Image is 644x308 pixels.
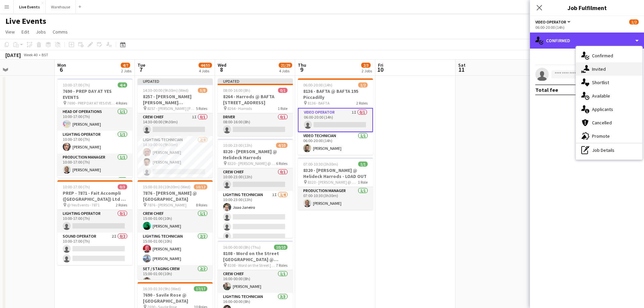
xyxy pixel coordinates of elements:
[36,29,46,35] span: Jobs
[67,202,100,207] span: @ Yes Events - 7871
[118,184,127,189] span: 0/3
[33,27,49,36] a: Jobs
[57,88,132,100] h3: 7690 - PREP DAY AT YES EVENTS
[63,184,90,189] span: 10:00-17:00 (7h)
[274,245,287,250] span: 10/10
[19,27,32,36] a: Edit
[138,94,213,106] h3: 8257 - [PERSON_NAME] [PERSON_NAME] International @ [GEOGRAPHIC_DATA]
[297,66,306,73] span: 9
[138,78,213,84] div: Updated
[218,113,293,136] app-card-role: Driver0/108:00-16:00 (8h)
[298,62,306,68] span: Thu
[5,16,46,26] h1: Live Events
[198,88,207,93] span: 5/8
[276,143,287,148] span: 4/10
[138,265,213,298] app-card-role: Set / Staging Crew2/215:00-01:00 (10h)[PERSON_NAME]
[279,68,292,73] div: 4 Jobs
[143,184,191,189] span: 15:00-01:30 (10h30m) (Wed)
[308,101,330,106] span: 8136 - BAFTA
[576,143,642,157] div: Job Details
[276,263,287,268] span: 7 Roles
[530,3,644,12] h3: Job Fulfilment
[143,88,189,93] span: 14:30-00:00 (9h30m) (Wed)
[278,106,287,111] span: 1 Role
[22,52,39,57] span: Week 40
[57,62,66,68] span: Mon
[138,78,213,178] app-job-card: Updated14:30-00:00 (9h30m) (Wed)5/88257 - [PERSON_NAME] [PERSON_NAME] International @ [GEOGRAPHIC...
[362,68,372,73] div: 2 Jobs
[227,263,276,268] span: 8108 - Word on the Street [GEOGRAPHIC_DATA] @ Banqueting House
[303,162,338,167] span: 07:00-10:30 (3h30m)
[218,94,293,106] h3: 8264 - Harrods @ BAFTA [STREET_ADDRESS]
[53,29,68,35] span: Comms
[5,52,21,58] div: [DATE]
[57,180,132,265] app-job-card: 10:00-17:00 (7h)0/3PREP - 7871 - Fait Accompli ([GEOGRAPHIC_DATA]) Ltd @ YES Events @ Yes Events ...
[57,176,132,199] app-card-role: Sound Operator1/1
[57,153,132,176] app-card-role: Production Manager1/110:00-17:00 (7h)[PERSON_NAME]
[50,27,70,36] a: Comms
[138,113,213,136] app-card-role: Crew Chief1I0/114:30-00:00 (9h30m)
[118,82,127,87] span: 4/4
[356,101,368,106] span: 2 Roles
[298,132,373,155] app-card-role: Video Technician1/106:00-20:00 (14h)[PERSON_NAME]
[298,158,373,210] app-job-card: 07:00-10:30 (3h30m)1/18320 - [PERSON_NAME] @ Helideck Harrods - LOAD OUT 8320 - [PERSON_NAME] @ H...
[223,143,252,148] span: 10:00-23:00 (13h)
[138,190,213,202] h3: 7876 - [PERSON_NAME] @ [GEOGRAPHIC_DATA]
[530,33,644,49] div: Confirmed
[218,270,293,293] app-card-role: Crew Chief1/116:00-00:00 (8h)[PERSON_NAME]
[592,106,613,112] span: Applicants
[535,25,639,30] div: 06:00-20:00 (14h)
[57,78,132,178] app-job-card: 10:00-17:00 (7h)4/47690 - PREP DAY AT YES EVENTS 7690 - PREP DAY AT YES EVENTS4 RolesHead of Oper...
[592,133,610,139] span: Promote
[57,108,132,131] app-card-role: Head of Operations1/110:00-17:00 (7h)[PERSON_NAME]
[57,190,132,202] h3: PREP - 7871 - Fait Accompli ([GEOGRAPHIC_DATA]) Ltd @ YES Events
[57,233,132,265] app-card-role: Sound Operator2I0/210:00-17:00 (7h)
[278,88,287,93] span: 0/1
[138,180,213,280] app-job-card: 15:00-01:30 (10h30m) (Wed)10/127876 - [PERSON_NAME] @ [GEOGRAPHIC_DATA] 7876 - [PERSON_NAME]8 Rol...
[218,191,293,243] app-card-role: Lighting Technician1I1/410:00-23:00 (13h)Joao Janeiro
[298,108,373,132] app-card-role: Video Operator1I0/106:00-20:00 (14h)
[298,167,373,179] h3: 8320 - [PERSON_NAME] @ Helideck Harrods - LOAD OUT
[218,62,226,68] span: Wed
[196,106,207,111] span: 5 Roles
[218,148,293,161] h3: 8320 - [PERSON_NAME] @ Helideck Harrods
[535,19,566,24] span: Video Operator
[298,187,373,210] app-card-role: Production Manager1/107:00-10:30 (3h30m)[PERSON_NAME]
[535,86,558,93] div: Total fee
[592,93,610,99] span: Available
[629,19,639,24] span: 1/2
[3,27,17,36] a: View
[458,62,466,68] span: Sat
[199,68,212,73] div: 4 Jobs
[138,233,213,265] app-card-role: Lighting Technician2/215:00-01:00 (10h)[PERSON_NAME][PERSON_NAME]
[137,66,145,73] span: 7
[592,66,606,72] span: Invited
[218,139,293,238] app-job-card: 10:00-23:00 (13h)4/108320 - [PERSON_NAME] @ Helideck Harrods 8320 - [PERSON_NAME] @ Helideck Harr...
[592,120,612,126] span: Cancelled
[358,82,368,87] span: 1/2
[218,168,293,191] app-card-role: Crew Chief0/110:00-23:00 (13h)
[196,202,207,207] span: 8 Roles
[358,162,368,167] span: 1/1
[218,250,293,262] h3: 8108 - Word on the Street [GEOGRAPHIC_DATA] @ Banqueting House
[378,62,383,68] span: Fri
[218,78,293,84] div: Updated
[592,79,609,85] span: Shortlist
[298,78,373,155] div: 06:00-20:00 (14h)1/28136 - BAFTA @ BAFTA 195 Piccadilly 8136 - BAFTA2 RolesVideo Operator1I0/106:...
[361,63,371,68] span: 2/3
[56,66,66,73] span: 6
[67,101,116,106] span: 7690 - PREP DAY AT YES EVENTS
[57,210,132,233] app-card-role: Lighting Operator0/110:00-17:00 (7h)
[194,286,207,291] span: 17/17
[116,202,127,207] span: 2 Roles
[138,292,213,304] h3: 7690 - Savile Rose @ [GEOGRAPHIC_DATA]
[143,286,181,291] span: 16:30-01:30 (9h) (Wed)
[535,19,572,24] button: Video Operator
[217,66,226,73] span: 8
[21,29,29,35] span: Edit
